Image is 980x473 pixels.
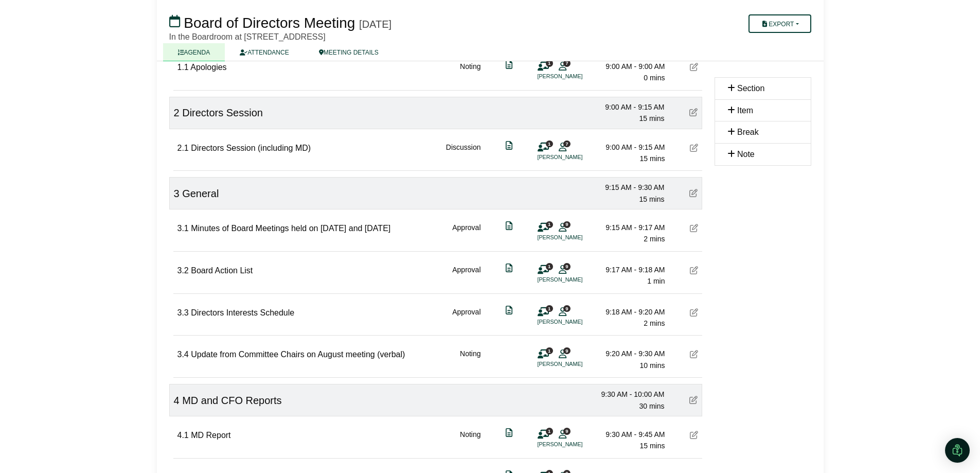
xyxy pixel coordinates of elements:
[644,74,665,82] span: 0 mins
[359,18,391,30] div: [DATE]
[174,188,180,199] span: 3
[177,266,189,275] span: 3.2
[647,277,665,285] span: 1 min
[452,264,480,287] div: Approval
[593,61,665,72] div: 9:00 AM - 9:00 AM
[190,63,226,72] span: Apologies
[945,438,970,463] div: Open Intercom Messenger
[563,263,571,270] span: 9
[593,429,665,440] div: 9:30 AM - 9:45 AM
[644,319,665,327] span: 2 mins
[563,428,571,434] span: 9
[191,431,230,440] span: MD Report
[452,306,480,329] div: Approval
[177,224,189,233] span: 3.1
[174,107,180,118] span: 2
[191,224,390,233] span: Minutes of Board Meetings held on [DATE] and [DATE]
[452,222,480,245] div: Approval
[546,141,553,147] span: 1
[593,182,665,193] div: 9:15 AM - 9:30 AM
[304,43,394,61] a: MEETING DETAILS
[546,221,553,228] span: 1
[563,221,571,228] span: 9
[177,350,189,359] span: 3.4
[639,154,665,163] span: 15 mins
[563,141,571,147] span: 7
[182,107,263,118] span: Directors Session
[191,350,405,359] span: Update from Committee Chairs on August meeting (verbal)
[538,153,615,162] li: [PERSON_NAME]
[593,306,665,318] div: 9:18 AM - 9:20 AM
[169,32,326,41] span: In the Boardroom at [STREET_ADDRESS]
[593,264,665,275] div: 9:17 AM - 9:18 AM
[546,305,553,312] span: 1
[639,114,664,122] span: 15 mins
[225,43,304,61] a: ATTENDANCE
[593,101,665,113] div: 9:00 AM - 9:15 AM
[639,195,664,203] span: 15 mins
[593,222,665,233] div: 9:15 AM - 9:17 AM
[177,144,189,152] span: 2.1
[737,106,753,115] span: Item
[546,347,553,354] span: 1
[563,60,571,66] span: 7
[182,395,281,406] span: MD and CFO Reports
[593,142,665,153] div: 9:00 AM - 9:15 AM
[191,266,253,275] span: Board Action List
[538,360,615,369] li: [PERSON_NAME]
[749,14,811,33] button: Export
[460,348,480,371] div: Noting
[538,440,615,449] li: [PERSON_NAME]
[644,235,665,243] span: 2 mins
[546,263,553,270] span: 1
[191,308,294,317] span: Directors Interests Schedule
[593,348,665,359] div: 9:20 AM - 9:30 AM
[460,61,480,84] div: Noting
[182,188,219,199] span: General
[446,142,481,165] div: Discussion
[177,63,189,72] span: 1.1
[639,361,665,370] span: 10 mins
[460,429,480,452] div: Noting
[593,389,665,400] div: 9:30 AM - 10:00 AM
[538,72,615,81] li: [PERSON_NAME]
[563,347,571,354] span: 9
[737,150,755,159] span: Note
[639,402,664,410] span: 30 mins
[737,128,759,136] span: Break
[546,428,553,434] span: 1
[538,275,615,284] li: [PERSON_NAME]
[538,318,615,326] li: [PERSON_NAME]
[563,305,571,312] span: 9
[177,308,189,317] span: 3.3
[184,15,355,31] span: Board of Directors Meeting
[174,395,180,406] span: 4
[191,144,311,152] span: Directors Session (including MD)
[639,442,665,450] span: 15 mins
[546,60,553,66] span: 1
[177,431,189,440] span: 4.1
[163,43,225,61] a: AGENDA
[538,233,615,242] li: [PERSON_NAME]
[737,84,764,93] span: Section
